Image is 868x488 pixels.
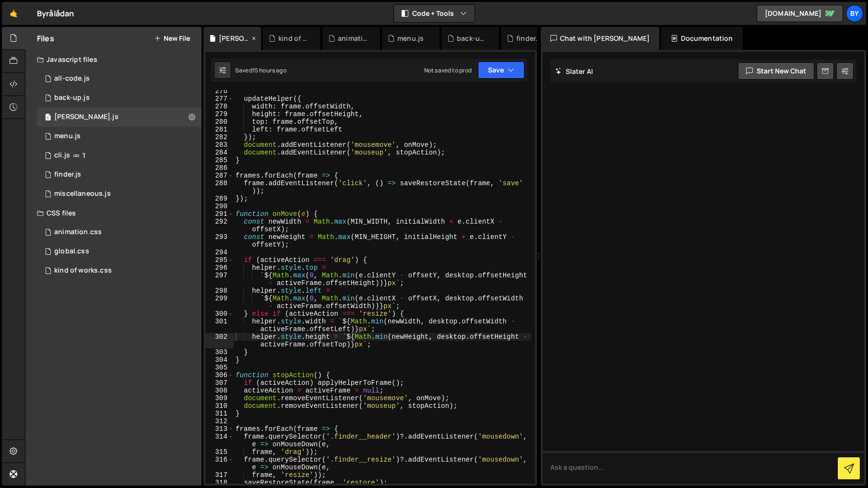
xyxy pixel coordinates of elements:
div: kind of works.css [54,266,112,275]
div: 286 [205,164,234,172]
div: 291 [205,210,234,218]
div: 10338/35579.js [37,69,202,88]
div: 306 [205,371,234,379]
div: 308 [205,387,234,394]
div: all-code.js [54,74,90,83]
div: 300 [205,310,234,318]
div: 318 [205,479,234,487]
span: 1 [83,152,85,159]
div: 10338/45272.css [37,261,202,280]
div: 313 [205,425,234,433]
div: 283 [205,141,234,149]
div: 289 [205,195,234,202]
div: 309 [205,394,234,402]
div: 10338/24192.css [37,242,202,261]
div: 312 [205,417,234,425]
div: finder.js [516,34,543,43]
div: 295 [205,256,234,264]
div: 311 [205,410,234,417]
button: Save [478,61,524,79]
div: global.css [54,247,89,256]
div: 317 [205,471,234,479]
div: 314 [205,433,234,448]
div: cli.js [54,151,70,160]
div: 297 [205,272,234,287]
div: [PERSON_NAME].js [219,34,250,43]
div: 298 [205,287,234,295]
div: 10338/45271.css [37,223,202,242]
button: Code + Tools [394,5,475,22]
div: CSS files [25,203,202,223]
div: 281 [205,126,234,133]
div: 284 [205,149,234,156]
div: 10338/24973.js [37,165,202,184]
div: 10338/45238.js [37,127,202,146]
div: 280 [205,118,234,126]
div: 10338/45273.js [37,107,202,127]
div: 285 [205,156,234,164]
div: animation.css [338,34,369,43]
div: menu.js [397,34,424,43]
div: 279 [205,110,234,118]
div: 10338/45267.js [37,88,202,107]
div: 287 [205,172,234,179]
div: 305 [205,364,234,371]
a: By [846,5,863,22]
div: [PERSON_NAME].js [54,113,119,121]
div: 299 [205,295,234,310]
div: 302 [205,333,234,348]
div: 310 [205,402,234,410]
a: [DOMAIN_NAME] [757,5,843,22]
div: 301 [205,318,234,333]
button: Start new chat [738,62,814,80]
div: menu.js [54,132,81,141]
h2: Files [37,33,54,44]
div: 316 [205,456,234,471]
div: back-up.js [54,94,90,102]
div: 293 [205,233,234,249]
div: 278 [205,103,234,110]
div: 304 [205,356,234,364]
div: 10338/45237.js [37,184,202,203]
div: Javascript files [25,50,202,69]
div: 288 [205,179,234,195]
div: finder.js [54,170,81,179]
h2: Slater AI [555,67,594,76]
a: 🤙 [2,2,25,25]
div: back-up.js [457,34,488,43]
div: 10338/23371.js [37,146,202,165]
div: 303 [205,348,234,356]
div: 277 [205,95,234,103]
div: Chat with [PERSON_NAME] [541,27,660,50]
div: 290 [205,202,234,210]
div: 292 [205,218,234,233]
div: Documentation [661,27,742,50]
div: Byrålådan [37,8,74,19]
div: miscellaneous.js [54,190,111,198]
div: 294 [205,249,234,256]
div: kind of works.css [278,34,309,43]
span: 1 [45,114,51,122]
div: animation.css [54,228,102,237]
div: 15 hours ago [252,66,286,74]
div: 307 [205,379,234,387]
div: 282 [205,133,234,141]
div: Saved [235,66,286,74]
div: 276 [205,87,234,95]
div: 296 [205,264,234,272]
div: Not saved to prod [424,66,472,74]
div: 315 [205,448,234,456]
button: New File [154,35,190,42]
